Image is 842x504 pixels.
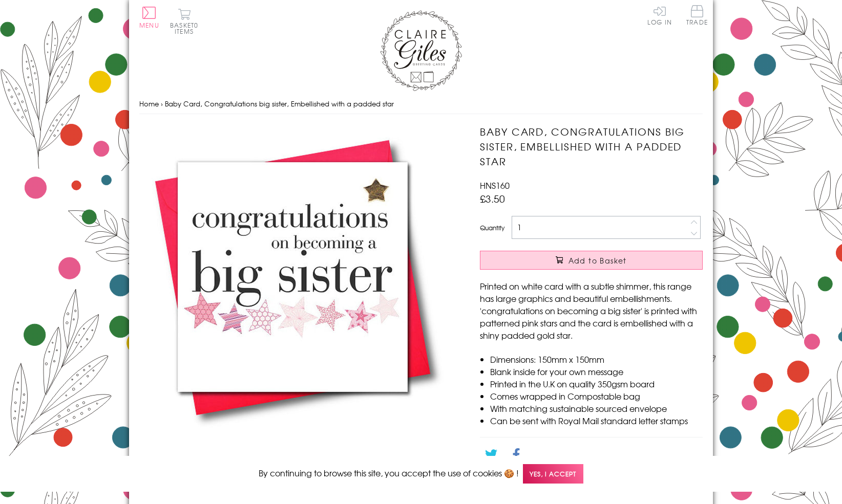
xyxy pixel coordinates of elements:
li: Comes wrapped in Compostable bag [490,390,703,402]
span: Menu [139,20,159,30]
a: Trade [686,5,708,27]
span: HNS160 [480,179,510,191]
label: Quantity [480,223,504,232]
span: Yes, I accept [523,464,583,484]
span: › [161,99,163,108]
p: Printed on white card with a subtle shimmer, this range has large graphics and beautiful embellis... [480,280,703,341]
img: Baby Card, Congratulations big sister, Embellished with a padded star [139,124,447,431]
li: With matching sustainable sourced envelope [490,402,703,414]
nav: breadcrumbs [139,94,703,115]
span: Add to Basket [569,255,627,266]
a: Log In [647,5,672,25]
button: Menu [139,7,159,28]
li: Blank inside for your own message [490,365,703,378]
li: Printed in the U.K on quality 350gsm board [490,378,703,390]
a: Home [139,99,159,108]
span: Trade [686,5,708,25]
span: 0 items [175,20,198,36]
li: Dimensions: 150mm x 150mm [490,353,703,365]
li: Can be sent with Royal Mail standard letter stamps [490,414,703,427]
img: Claire Giles Greetings Cards [380,10,462,91]
h1: Baby Card, Congratulations big sister, Embellished with a padded star [480,124,703,168]
button: Basket0 items [170,8,198,34]
span: £3.50 [480,191,505,206]
span: Baby Card, Congratulations big sister, Embellished with a padded star [165,99,394,108]
button: Add to Basket [480,251,703,270]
